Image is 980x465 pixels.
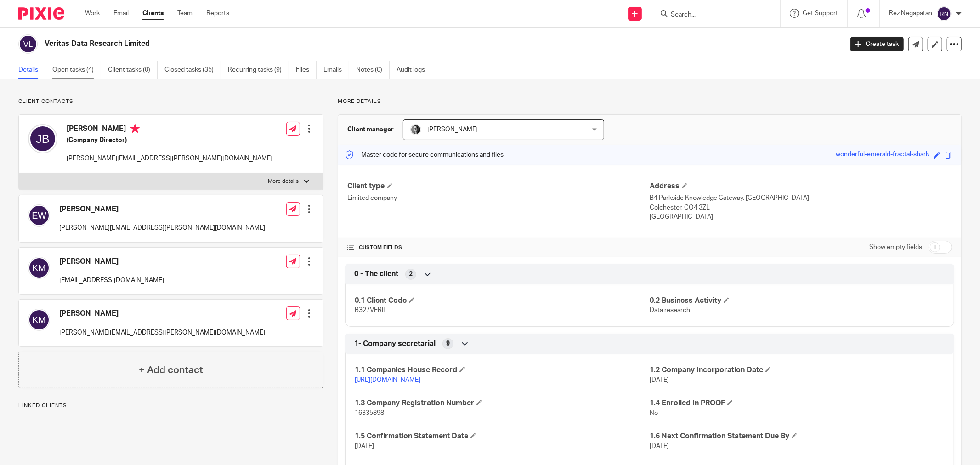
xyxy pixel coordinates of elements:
a: Open tasks (4) [52,61,101,79]
p: B4 Parkside Knowledge Gateway, [GEOGRAPHIC_DATA] [650,193,952,203]
p: [PERSON_NAME][EMAIL_ADDRESS][PERSON_NAME][DOMAIN_NAME] [59,223,265,232]
h4: + Add contact [139,363,203,377]
i: Primary [130,124,140,133]
p: Master code for secure communications and files [345,150,504,159]
span: 1- Company secretarial [354,339,436,349]
p: Limited company [347,193,650,203]
h4: Client type [347,181,650,191]
h4: Address [650,181,952,191]
span: 2 [409,270,413,279]
span: 9 [446,339,450,348]
img: DSC_9061-3.jpg [410,124,421,135]
h4: [PERSON_NAME] [59,309,265,318]
h4: [PERSON_NAME] [59,204,265,214]
a: Work [85,9,100,18]
a: Client tasks (0) [108,61,158,79]
h4: 0.1 Client Code [355,296,650,306]
a: Details [18,61,45,79]
img: svg%3E [937,6,952,21]
p: Colchester, CO4 3ZL [650,203,952,212]
a: Recurring tasks (9) [228,61,289,79]
a: Files [296,61,317,79]
img: Pixie [18,7,64,20]
span: No [650,410,658,416]
h4: 1.3 Company Registration Number [355,398,650,408]
span: Data research [650,307,690,313]
div: wonderful-emerald-fractal-shark [836,150,929,160]
h4: 1.1 Companies House Record [355,365,650,375]
p: Rez Negapatan [889,9,932,18]
label: Show empty fields [869,243,922,252]
span: [DATE] [650,377,669,383]
a: Audit logs [397,61,432,79]
p: [GEOGRAPHIC_DATA] [650,212,952,221]
span: [PERSON_NAME] [427,126,478,133]
p: More details [268,178,299,185]
h5: (Company Director) [67,136,272,145]
a: Team [177,9,193,18]
h4: 1.2 Company Incorporation Date [650,365,945,375]
p: [EMAIL_ADDRESS][DOMAIN_NAME] [59,276,164,285]
a: Closed tasks (35) [164,61,221,79]
h4: CUSTOM FIELDS [347,244,650,251]
h4: 0.2 Business Activity [650,296,945,306]
h4: 1.6 Next Confirmation Statement Due By [650,431,945,441]
input: Search [670,11,753,19]
p: Client contacts [18,98,323,105]
a: Email [113,9,129,18]
h4: 1.4 Enrolled In PROOF [650,398,945,408]
p: More details [338,98,962,105]
h2: Veritas Data Research Limited [45,39,678,49]
a: Reports [206,9,229,18]
p: [PERSON_NAME][EMAIL_ADDRESS][PERSON_NAME][DOMAIN_NAME] [59,328,265,337]
img: svg%3E [28,204,50,227]
img: svg%3E [28,124,57,153]
img: svg%3E [28,309,50,331]
a: Create task [850,37,904,51]
a: Emails [323,61,349,79]
p: [PERSON_NAME][EMAIL_ADDRESS][PERSON_NAME][DOMAIN_NAME] [67,154,272,163]
h3: Client manager [347,125,394,134]
h4: [PERSON_NAME] [59,257,164,267]
span: [DATE] [650,443,669,449]
span: 0 - The client [354,269,398,279]
span: B327VERIL [355,307,387,313]
img: svg%3E [18,34,38,54]
span: 16335898 [355,410,384,416]
a: [URL][DOMAIN_NAME] [355,377,420,383]
a: Notes (0) [356,61,390,79]
span: Get Support [803,10,838,17]
span: [DATE] [355,443,374,449]
p: Linked clients [18,402,323,409]
h4: 1.5 Confirmation Statement Date [355,431,650,441]
h4: [PERSON_NAME] [67,124,272,136]
a: Clients [142,9,164,18]
img: svg%3E [28,257,50,279]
